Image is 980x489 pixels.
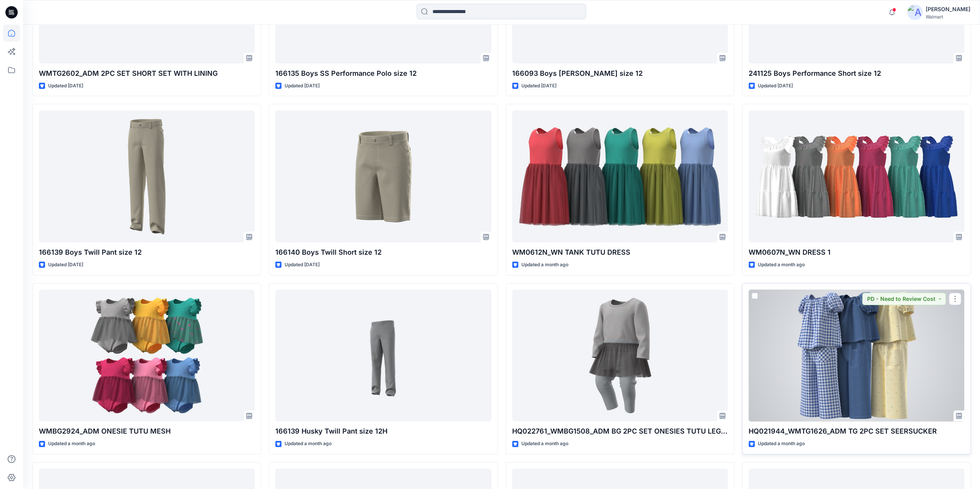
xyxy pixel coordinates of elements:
p: Updated [DATE] [48,261,83,269]
p: 166140 Boys Twill Short size 12 [275,247,491,258]
p: WMTG2602_ADM 2PC SET SHORT SET WITH LINING [39,68,255,79]
p: Updated a month ago [521,440,568,448]
a: 166139 Husky Twill Pant size 12H [275,290,491,422]
div: [PERSON_NAME] [926,5,970,14]
p: HQ021944_WMTG1626_ADM TG 2PC SET SEERSUCKER [749,426,964,437]
p: 166139 Husky Twill Pant size 12H [275,426,491,437]
p: WM0607N_WN DRESS 1 [749,247,964,258]
div: Walmart [926,14,970,20]
p: Updated a month ago [48,440,95,448]
a: HQ021944_WMTG1626_ADM TG 2PC SET SEERSUCKER [749,290,964,422]
a: WM0607N_WN DRESS 1 [749,110,964,242]
p: WM0612N_WN TANK TUTU DRESS [512,247,728,258]
p: HQ022761_WMBG1508_ADM BG 2PC SET ONESIES TUTU LEGGING [512,426,728,437]
p: Updated a month ago [285,440,332,448]
a: WM0612N_WN TANK TUTU DRESS [512,110,728,242]
p: Updated a month ago [758,261,805,269]
p: Updated [DATE] [758,82,793,90]
a: 166139 Boys Twill Pant size 12 [39,110,255,242]
p: Updated [DATE] [285,82,320,90]
p: WMBG2924_ADM ONESIE TUTU MESH [39,426,255,437]
p: 241125 Boys Performance Short size 12 [749,68,964,79]
a: HQ022761_WMBG1508_ADM BG 2PC SET ONESIES TUTU LEGGING [512,290,728,422]
p: Updated [DATE] [285,261,320,269]
img: avatar [907,5,923,20]
a: 166140 Boys Twill Short size 12 [275,110,491,242]
p: 166093 Boys [PERSON_NAME] size 12 [512,68,728,79]
p: 166139 Boys Twill Pant size 12 [39,247,255,258]
p: Updated [DATE] [521,82,556,90]
a: WMBG2924_ADM ONESIE TUTU MESH [39,290,255,422]
p: Updated [DATE] [48,82,83,90]
p: Updated a month ago [758,440,805,448]
p: Updated a month ago [521,261,568,269]
p: 166135 Boys SS Performance Polo size 12 [275,68,491,79]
